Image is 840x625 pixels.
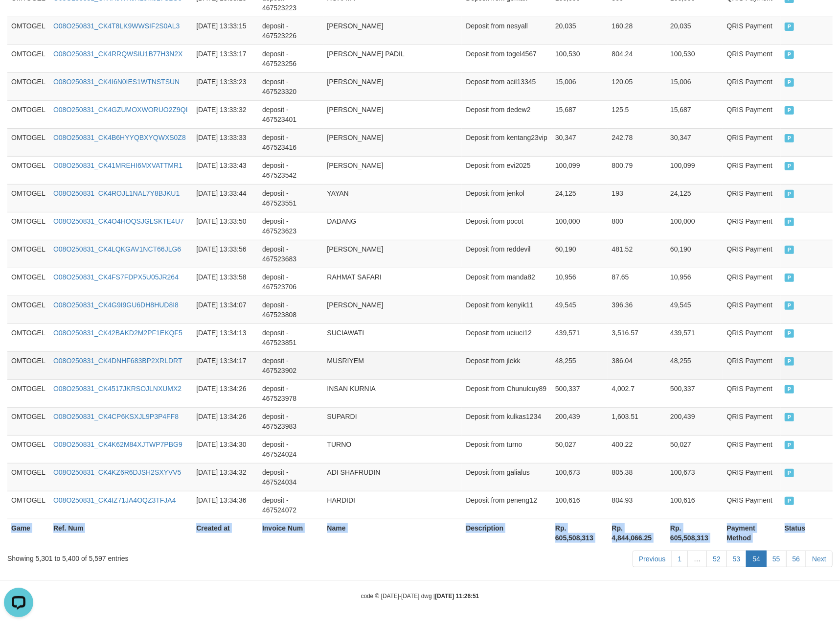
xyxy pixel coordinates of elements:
[53,22,180,30] a: O08O250831_CK4T8LK9WWSIF2S0AL3
[192,128,258,156] td: [DATE] 13:33:33
[551,268,608,296] td: 10,956
[551,184,608,212] td: 24,125
[608,72,667,100] td: 120.05
[192,324,258,351] td: [DATE] 13:34:13
[723,156,781,184] td: QRIS Payment
[723,184,781,212] td: QRIS Payment
[192,463,258,491] td: [DATE] 13:34:32
[723,45,781,72] td: QRIS Payment
[53,385,182,393] a: O08O250831_CK4517JKRSOJLNXUMX2
[323,296,462,324] td: [PERSON_NAME]
[435,593,479,600] strong: [DATE] 11:26:51
[551,45,608,72] td: 100,530
[323,519,462,547] th: Name
[462,351,551,379] td: Deposit from jlekk
[323,240,462,268] td: [PERSON_NAME]
[551,324,608,351] td: 439,571
[723,296,781,324] td: QRIS Payment
[785,23,795,31] span: PAID
[53,496,176,504] a: O08O250831_CK4IZ71JA4OQZ3TFJA4
[192,17,258,45] td: [DATE] 13:33:15
[551,491,608,519] td: 100,616
[258,156,323,184] td: deposit - 467523542
[551,463,608,491] td: 100,673
[785,329,795,338] span: PAID
[785,162,795,170] span: PAID
[323,128,462,156] td: [PERSON_NAME]
[53,357,182,365] a: O08O250831_CK4DNHF683BP2XRLDRT
[608,463,667,491] td: 805.38
[723,435,781,463] td: QRIS Payment
[7,17,49,45] td: OMTOGEL
[608,128,667,156] td: 242.78
[666,45,723,72] td: 100,530
[608,407,667,435] td: 1,603.51
[258,491,323,519] td: deposit - 467524072
[323,379,462,407] td: INSAN KURNIA
[49,519,192,547] th: Ref. Num
[462,519,551,547] th: Description
[258,128,323,156] td: deposit - 467523416
[723,407,781,435] td: QRIS Payment
[7,491,49,519] td: OMTOGEL
[7,296,49,324] td: OMTOGEL
[608,268,667,296] td: 87.65
[192,72,258,100] td: [DATE] 13:33:23
[7,184,49,212] td: OMTOGEL
[7,72,49,100] td: OMTOGEL
[687,551,707,567] a: …
[462,17,551,45] td: Deposit from nesyall
[786,551,807,567] a: 56
[323,212,462,240] td: DADANG
[462,268,551,296] td: Deposit from manda82
[323,463,462,491] td: ADI SHAFRUDIN
[7,240,49,268] td: OMTOGEL
[53,162,182,169] a: O08O250831_CK41MREHI6MXVATTMR1
[323,435,462,463] td: TURNO
[192,268,258,296] td: [DATE] 13:33:58
[7,45,49,72] td: OMTOGEL
[666,100,723,128] td: 15,687
[551,407,608,435] td: 200,439
[258,212,323,240] td: deposit - 467523623
[666,351,723,379] td: 48,255
[551,519,608,547] th: Rp. 605,508,313
[666,17,723,45] td: 20,035
[258,463,323,491] td: deposit - 467524034
[551,351,608,379] td: 48,255
[192,100,258,128] td: [DATE] 13:33:32
[462,324,551,351] td: Deposit from uciuci12
[785,301,795,310] span: PAID
[785,246,795,254] span: PAID
[462,407,551,435] td: Deposit from kulkas1234
[551,240,608,268] td: 60,190
[785,469,795,477] span: PAID
[53,189,180,197] a: O08O250831_CK4ROJL1NAL7Y8BJKU1
[608,324,667,351] td: 3,516.57
[723,379,781,407] td: QRIS Payment
[723,212,781,240] td: QRIS Payment
[258,324,323,351] td: deposit - 467523851
[258,184,323,212] td: deposit - 467523551
[323,184,462,212] td: YAYAN
[192,45,258,72] td: [DATE] 13:33:17
[785,106,795,115] span: PAID
[258,379,323,407] td: deposit - 467523978
[462,156,551,184] td: Deposit from evi2025
[462,435,551,463] td: Deposit from turno
[785,357,795,366] span: PAID
[666,519,723,547] th: Rp. 605,508,313
[462,491,551,519] td: Deposit from peneng12
[551,296,608,324] td: 49,545
[323,351,462,379] td: MUSRIYEM
[781,519,833,547] th: Status
[666,379,723,407] td: 500,337
[7,463,49,491] td: OMTOGEL
[323,324,462,351] td: SUCIAWATI
[785,413,795,421] span: PAID
[258,407,323,435] td: deposit - 467523983
[551,156,608,184] td: 100,099
[666,156,723,184] td: 100,099
[7,379,49,407] td: OMTOGEL
[53,134,186,141] a: O08O250831_CK4B6HYYQBXYQWXS0Z8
